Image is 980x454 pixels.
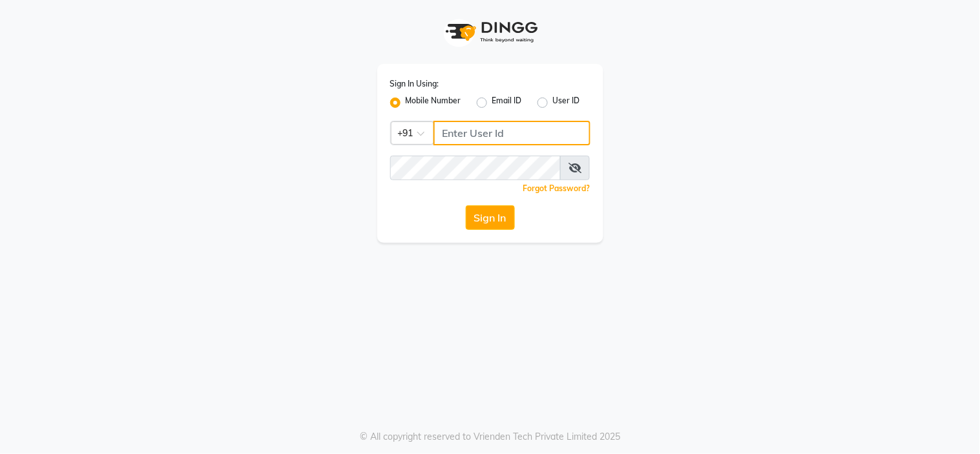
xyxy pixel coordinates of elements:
[553,95,580,110] label: User ID
[406,95,461,110] label: Mobile Number
[439,13,542,51] img: logo1.svg
[390,78,439,90] label: Sign In Using:
[433,121,590,145] input: Username
[466,205,515,230] button: Sign In
[492,95,522,110] label: Email ID
[523,183,590,193] a: Forgot Password?
[390,156,561,180] input: Username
